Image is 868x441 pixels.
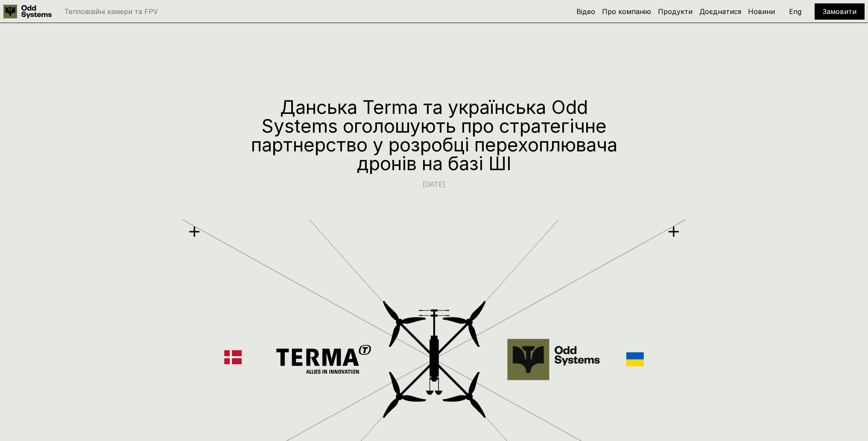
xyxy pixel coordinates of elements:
p: Тепловізійні камери та FPV [64,8,158,15]
a: Продукти [658,7,693,16]
a: Про компанію [602,7,651,16]
p: [DATE] [306,179,562,190]
a: Відео [576,7,595,16]
a: Доєднатися [699,7,741,16]
h1: Данська Terma та українська Odd Systems оголошують про стратегічне партнерство у розробці перехоп... [251,98,618,173]
a: Замовити [823,7,856,16]
p: Eng [789,8,801,15]
iframe: HelpCrunch [748,403,859,432]
a: Новини [748,7,775,16]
